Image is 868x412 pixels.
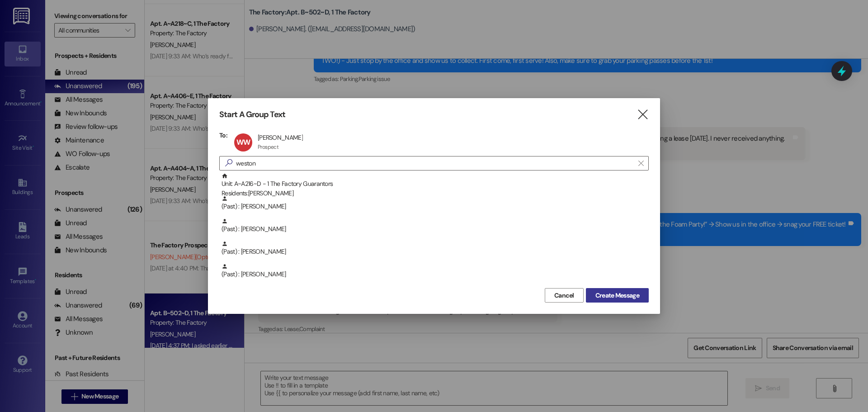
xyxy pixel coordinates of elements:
[637,110,649,119] i: 
[545,288,584,303] button: Cancel
[222,218,649,234] div: (Past) : [PERSON_NAME]
[219,263,649,286] div: (Past) : [PERSON_NAME]
[219,131,227,139] h3: To:
[595,291,639,300] span: Create Message
[219,241,649,263] div: (Past) : [PERSON_NAME]
[222,263,649,279] div: (Past) : [PERSON_NAME]
[222,158,236,168] i: 
[222,195,649,211] div: (Past) : [PERSON_NAME]
[219,195,649,218] div: (Past) : [PERSON_NAME]
[219,218,649,241] div: (Past) : [PERSON_NAME]
[219,109,285,120] h3: Start A Group Text
[236,137,250,147] span: WW
[554,291,574,300] span: Cancel
[258,133,303,142] div: [PERSON_NAME]
[258,143,278,151] div: Prospect
[634,156,648,170] button: Clear text
[222,189,649,198] div: Residents: [PERSON_NAME]
[236,157,634,170] input: Search for any contact or apartment
[219,173,649,195] div: Unit: A~A216~D - 1 The Factory GuarantorsResidents:[PERSON_NAME]
[222,241,649,256] div: (Past) : [PERSON_NAME]
[586,288,649,303] button: Create Message
[638,160,643,167] i: 
[222,173,649,199] div: Unit: A~A216~D - 1 The Factory Guarantors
